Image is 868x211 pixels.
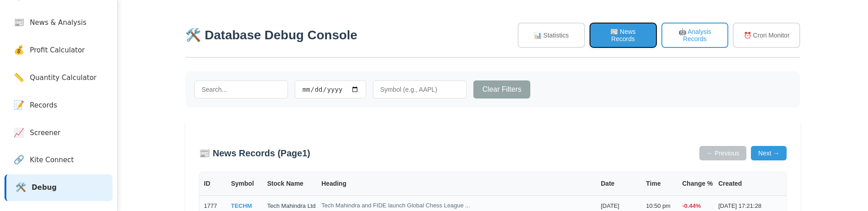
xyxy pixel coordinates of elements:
[30,18,86,28] span: News & Analysis
[661,23,729,48] button: 🤖 Analysis Records
[321,179,601,188] div: Heading
[30,100,57,111] span: Records
[194,80,288,98] input: Search...
[5,9,113,36] a: 📰News & Analysis
[30,128,61,138] span: Screener
[32,183,57,193] span: Debug
[5,147,113,173] a: 🔗Kite Connect
[646,202,682,211] div: 10:50 pm
[682,202,718,211] div: -0.44 %
[682,179,718,188] div: Change %
[321,202,601,210] div: Tech Mahindra and FIDE launch Global Chess League Contenders 2025, providing a platform for aspir...
[646,179,682,188] div: Time
[199,146,310,160] h3: 📰 News Records (Page 1 )
[733,23,800,48] button: ⏰ Cron Monitor
[14,154,24,167] span: 🔗
[718,179,782,188] div: Created
[473,80,530,98] button: Clear Filters
[204,202,231,211] div: 1777
[14,99,24,112] span: 📝
[590,23,657,48] button: 📰 News Records
[14,127,24,140] span: 📈
[5,92,113,119] a: 📝Records
[267,179,321,188] div: Stock Name
[5,174,113,201] a: 🛠️Debug
[5,120,113,146] a: 📈Screener
[14,71,24,84] span: 📏
[699,146,746,160] button: ← Previous
[601,202,646,211] div: [DATE]
[30,155,74,165] span: Kite Connect
[30,73,97,83] span: Quantity Calculator
[15,181,26,194] span: 🛠️
[718,202,782,211] div: [DATE] 17:21:28
[30,45,85,56] span: Profit Calculator
[518,23,585,48] button: 📊 Statistics
[267,202,321,211] div: Tech Mahindra Ltd
[601,179,646,188] div: Date
[185,26,357,45] h2: 🛠️ Database Debug Console
[373,80,467,98] input: Symbol (e.g., AAPL)
[231,179,267,188] div: Symbol
[231,202,267,211] div: TECHM
[14,16,24,29] span: 📰
[204,179,231,188] div: ID
[5,65,113,91] a: 📏Quantity Calculator
[14,44,24,57] span: 💰
[751,146,787,160] button: Next →
[5,37,113,64] a: 💰Profit Calculator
